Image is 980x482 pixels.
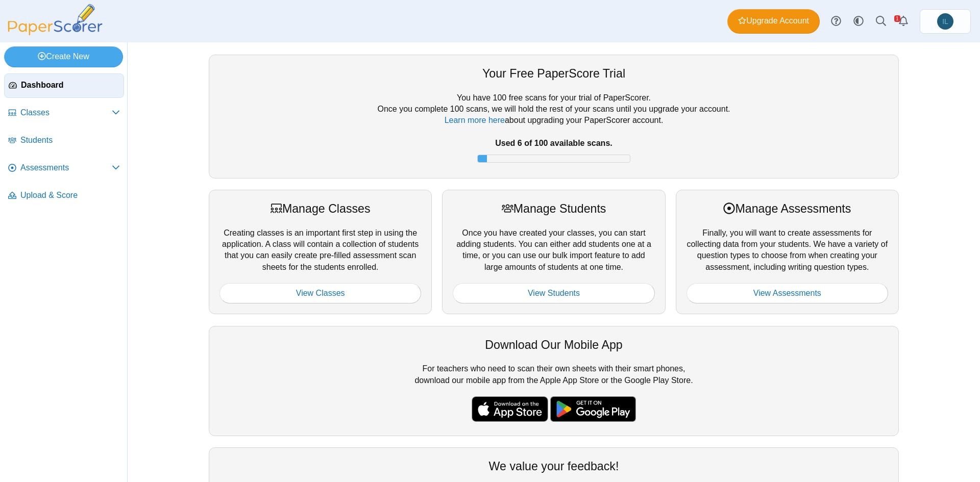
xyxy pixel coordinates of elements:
[472,396,548,422] img: apple-store-badge.svg
[4,156,124,181] a: Assessments
[219,65,888,82] div: Your Free PaperScore Trial
[920,9,971,34] a: Iara Lovizio
[453,200,654,217] div: Manage Students
[209,190,432,314] div: Creating classes is an important first step in using the application. A class will contain a coll...
[4,46,123,67] a: Create New
[453,283,654,303] a: View Students
[4,184,124,208] a: Upload & Score
[727,9,820,34] a: Upgrade Account
[20,162,112,173] span: Assessments
[942,18,948,25] span: Iara Lovizio
[687,283,888,303] a: View Assessments
[21,80,119,91] span: Dashboard
[550,396,636,422] img: google-play-badge.png
[892,10,915,33] a: Alerts
[219,337,888,353] div: Download Our Mobile App
[20,135,120,146] span: Students
[937,13,953,30] span: Iara Lovizio
[219,92,888,168] div: You have 100 free scans for your trial of PaperScorer. Once you complete 100 scans, we will hold ...
[4,4,106,35] img: PaperScorer
[676,190,899,314] div: Finally, you will want to create assessments for collecting data from your students. We have a va...
[20,190,120,201] span: Upload & Score
[495,139,612,147] b: Used 6 of 100 available scans.
[4,28,106,37] a: PaperScorer
[4,101,124,125] a: Classes
[445,116,505,124] a: Learn more here
[219,458,888,474] div: We value your feedback!
[219,283,421,303] a: View Classes
[209,326,899,436] div: For teachers who need to scan their own sheets with their smart phones, download our mobile app f...
[442,190,665,314] div: Once you have created your classes, you can start adding students. You can either add students on...
[687,200,888,217] div: Manage Assessments
[20,107,112,118] span: Classes
[738,15,809,27] span: Upgrade Account
[4,73,124,98] a: Dashboard
[219,200,421,217] div: Manage Classes
[4,129,124,153] a: Students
